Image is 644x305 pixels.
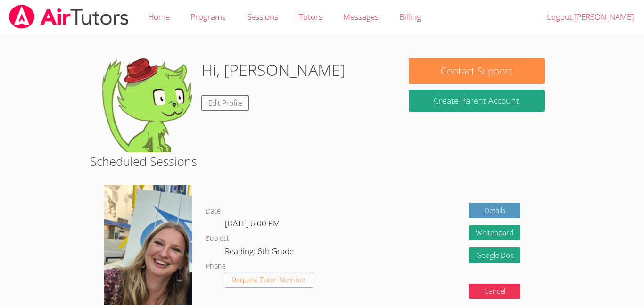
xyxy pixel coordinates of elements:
button: Whiteboard [469,225,520,241]
button: Create Parent Account [409,90,545,112]
dt: Date [206,206,221,217]
dd: Reading: 6th Grade [225,245,296,261]
dt: Subject [206,233,229,245]
button: Cancel [469,284,520,299]
button: Contact Support [409,58,545,84]
span: Messages [343,11,379,22]
span: Request Tutor Number [232,276,306,283]
button: Request Tutor Number [225,272,313,288]
h1: Hi, [PERSON_NAME] [201,58,346,82]
h2: Scheduled Sessions [90,152,554,170]
a: Google Doc [469,247,520,263]
a: Edit Profile [201,95,249,111]
span: [DATE] 6:00 PM [225,218,280,229]
a: Details [469,203,520,218]
img: default.png [99,58,194,152]
img: airtutors_banner-c4298cdbf04f3fff15de1276eac7730deb9818008684d7c2e4769d2f7ddbe033.png [8,5,130,29]
dt: Phone [206,261,226,272]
